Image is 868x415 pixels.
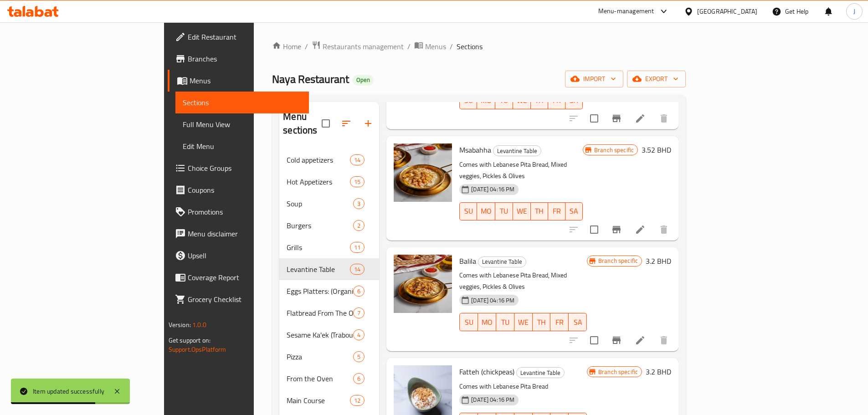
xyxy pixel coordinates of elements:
h6: 3.2 BHD [646,255,671,267]
span: Open [353,76,374,84]
span: TH [534,94,544,107]
span: Restaurants management [323,41,404,52]
span: Full Menu View [183,119,302,130]
span: Edit Menu [183,141,302,152]
button: Add section [357,113,379,134]
span: Cold appetizers [287,154,350,165]
span: WE [518,316,529,329]
span: Naya Restaurant [272,69,349,89]
span: Levantine Table [517,368,564,378]
span: Soup [287,198,353,209]
div: items [353,198,365,209]
div: Flatbread From The Oven7 [279,302,379,324]
a: Promotions [168,201,309,223]
span: From the Oven [287,373,353,384]
span: Select to update [585,109,604,128]
div: Grills11 [279,236,379,258]
span: 3 [354,200,364,208]
span: 6 [354,374,364,383]
span: SU [463,316,474,329]
div: items [350,242,365,253]
button: FR [550,313,569,331]
div: Cold appetizers14 [279,149,379,171]
span: FR [552,205,562,218]
div: Open [353,75,374,86]
h6: 3.2 BHD [646,365,671,378]
div: items [353,351,365,362]
span: SA [572,316,583,329]
span: WE [517,94,527,107]
span: 6 [354,287,364,296]
span: Grocery Checklist [188,294,302,305]
button: Branch-specific-item [606,329,627,351]
div: Eggs Platters: (Organic Eggs)6 [279,280,379,302]
p: Comes with Lebanese Pita Bread, Mixed veggies, Pickles & Olives [459,159,583,182]
span: [DATE] 04:16 PM [467,296,518,305]
div: [GEOGRAPHIC_DATA] [697,6,757,16]
span: Balila [459,254,476,268]
span: Sections [457,41,483,52]
button: MO [478,313,496,331]
div: Levantine Table [516,367,565,378]
span: SU [463,205,473,218]
div: Main Course12 [279,389,379,411]
span: MO [481,94,492,107]
span: Msabahha [459,143,491,157]
a: Menus [168,70,309,92]
div: Levantine Table [478,256,526,267]
a: Coverage Report [168,266,309,288]
button: MO [477,202,495,220]
div: Sesame Ka'ek (Traboulsieh)4 [279,324,379,346]
div: Burgers2 [279,215,379,236]
span: 12 [350,396,364,405]
span: 4 [354,331,364,339]
button: export [627,71,686,87]
h6: 3.52 BHD [642,143,671,156]
span: TH [534,205,544,218]
span: Branches [188,53,302,64]
span: 1.0.0 [192,319,206,331]
div: items [353,220,365,231]
span: Menus [190,75,302,86]
span: Hot Appetizers [287,176,350,187]
div: items [353,329,365,340]
span: Select all sections [316,114,335,133]
img: Balila [394,255,452,313]
div: Item updated successfully [33,386,104,396]
a: Menus [414,41,446,52]
span: Branch specific [595,368,642,376]
span: 7 [354,309,364,318]
span: [DATE] 04:16 PM [467,395,518,404]
a: Edit menu item [635,335,646,346]
span: Flatbread From The Oven [287,307,353,318]
div: Main Course [287,395,350,406]
div: Soup3 [279,193,379,215]
span: Choice Groups [188,163,302,174]
a: Restaurants management [312,41,404,52]
span: 2 [354,221,364,230]
span: Pizza [287,351,353,362]
div: Levantine Table [493,145,541,156]
div: items [350,154,365,165]
span: Sections [183,97,302,108]
span: Levantine Table [287,264,350,275]
a: Upsell [168,245,309,266]
img: Msabahha [394,143,452,202]
button: SA [565,202,583,220]
span: SA [569,94,579,107]
p: Comes with Lebanese Pita Bread, Mixed veggies, Pickles & Olives [459,270,587,292]
span: MO [481,205,492,218]
span: Edit Restaurant [188,31,302,42]
a: Edit menu item [635,224,646,235]
button: import [565,71,623,87]
span: TU [499,205,509,218]
button: WE [513,202,531,220]
div: Levantine Table14 [279,258,379,280]
button: delete [653,329,675,351]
